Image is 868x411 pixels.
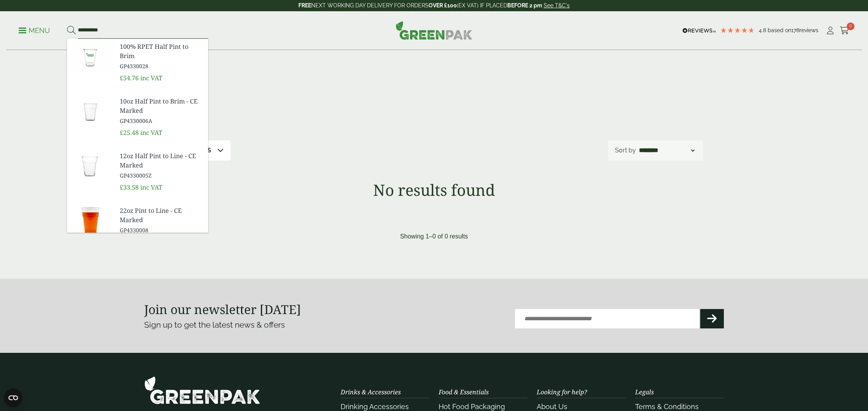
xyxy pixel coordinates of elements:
span: inc VAT [140,128,162,137]
strong: Join our newsletter [DATE] [144,301,301,318]
strong: FREE [298,2,311,9]
img: GreenPak Supplies [144,376,260,404]
span: £25.48 [120,128,139,137]
h1: Shop [165,78,434,100]
span: 178 [791,27,799,33]
p: Menu [19,26,50,35]
span: GP4330006A [120,117,202,125]
a: 22oz Pint to Line - CE Marked GP4330008 [120,206,202,234]
select: Shop order [637,146,696,155]
span: 4.8 [759,27,768,33]
a: See T&C's [544,2,570,9]
img: GreenPak Supplies [396,21,472,40]
a: Hot Food Packaging [439,402,505,411]
span: 10oz Half Pint to Brim - CE Marked [120,97,202,115]
span: £33.58 [120,183,139,192]
a: Menu [19,26,50,34]
p: Sort by [615,146,636,155]
span: inc VAT [140,74,162,82]
div: 4.78 Stars [720,27,755,34]
img: GP4330028 [67,39,114,76]
img: GP4330008 [67,203,114,240]
i: My Account [825,27,835,35]
span: Based on [768,27,791,33]
span: £54.76 [120,74,139,82]
span: reviews [799,27,818,33]
p: Showing 1–0 of 0 results [400,232,468,241]
i: Cart [840,27,849,35]
span: 22oz Pint to Line - CE Marked [120,206,202,224]
span: GP4330005Z [120,171,202,180]
span: GP4330008 [120,226,202,234]
button: Open CMP widget [4,389,22,407]
span: GP4330028 [120,62,202,70]
span: 0 [847,22,854,30]
a: 0 [840,25,849,36]
a: About Us [537,402,567,411]
span: 100% RPET Half Pint to Brim [120,42,202,60]
span: 12oz Half Pint to Line - CE Marked [120,151,202,170]
img: REVIEWS.io [682,28,716,33]
strong: BEFORE 2 pm [507,2,542,9]
span: inc VAT [140,183,162,192]
img: GP4330005Z [67,148,114,185]
strong: OVER £100 [429,2,457,9]
a: Drinking Accessories [341,402,409,411]
a: 10oz Half Pint to Brim - CE Marked GP4330006A [120,97,202,125]
p: Sign up to get the latest news & offers [144,319,405,331]
a: Terms & Conditions [635,402,699,411]
img: GP4330006A [67,93,114,131]
a: 12oz Half Pint to Line - CE Marked GP4330005Z [120,151,202,180]
a: 100% RPET Half Pint to Brim GP4330028 [120,42,202,70]
h1: No results found [144,181,724,199]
